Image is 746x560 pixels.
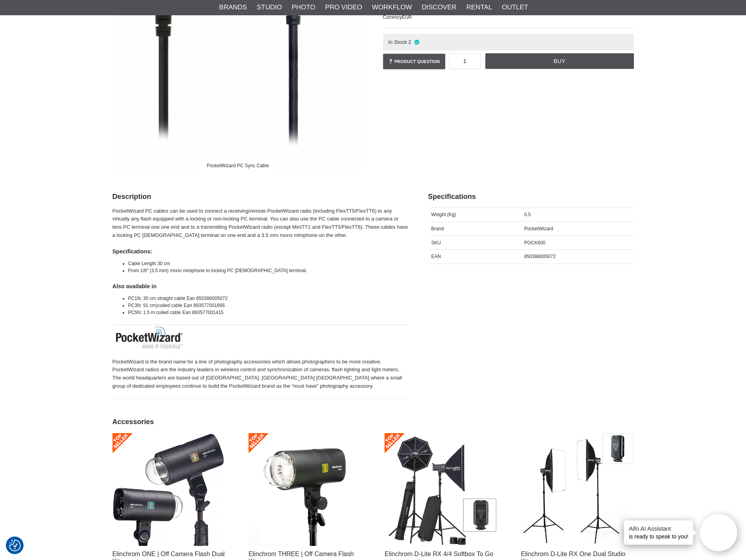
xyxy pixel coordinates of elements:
[128,267,408,274] li: From 1/8″ (3.5 mm) mono miniphone to locking PC [DEMOGRAPHIC_DATA] terminal.
[502,2,528,13] a: Outlet
[128,295,408,302] li: PC1N; 30 cm straight cable Ean 850386005072
[113,321,408,350] img: PocketWizard - About
[113,207,408,240] p: PocketWizard PC cables can be used to connect a receiving/remote PocketWizard radio (including Fl...
[113,358,408,390] p: PocketWizard is the brand name for a line of photography accessories which allows photographers t...
[113,433,225,546] img: Elinchrom ONE | Off Camera Flash Dual Kit
[219,2,247,13] a: Brands
[325,2,362,13] a: Pro Video
[431,212,456,217] span: Weight (Kg)
[113,282,408,290] h4: Also available in
[9,538,21,553] button: Consent Preferences
[385,433,497,546] img: Elinchrom D-Lite RX 4/4 Softbox To Go
[485,53,633,69] a: Buy
[521,433,634,546] img: Elinchrom D-Lite RX One Dual Studio Kit
[292,2,315,13] a: Photo
[383,14,402,20] span: Currency
[524,212,531,217] span: 0.5
[431,240,441,246] span: SKU
[624,520,693,545] div: is ready to speak to you!
[524,226,553,231] span: PocketWizard
[388,39,407,45] span: In Stock
[524,240,545,246] span: POCK600
[524,254,555,259] span: 850386005072
[113,247,408,255] h4: Specifications:
[249,433,361,546] img: Elinchrom THREE | Off Camera Flash Kit
[413,39,420,45] i: In stock
[372,2,412,13] a: Workflow
[113,417,634,427] h2: Accessories
[428,192,634,202] h2: Specifications
[200,159,275,172] div: PocketWizard PC Sync Cable
[422,2,457,13] a: Discover
[128,309,408,316] li: PC5N: 1.5 m coiled cable Ean 893577001415
[383,54,445,69] a: Product question
[402,14,412,20] span: EUR
[385,551,493,557] a: Elinchrom D-Lite RX 4/4 Softbox To Go
[431,254,441,259] span: EAN
[257,2,282,13] a: Studio
[9,540,21,551] img: Revisit consent button
[408,39,411,45] span: 2
[629,524,688,533] h4: Aifo AI Assistant
[128,260,408,267] li: Cable Length 30 cm
[431,226,444,231] span: Brand
[128,302,408,309] li: PC3N: 91 cm)coiled cable Ean 893577001866
[113,192,408,202] h2: Description
[466,2,492,13] a: Rental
